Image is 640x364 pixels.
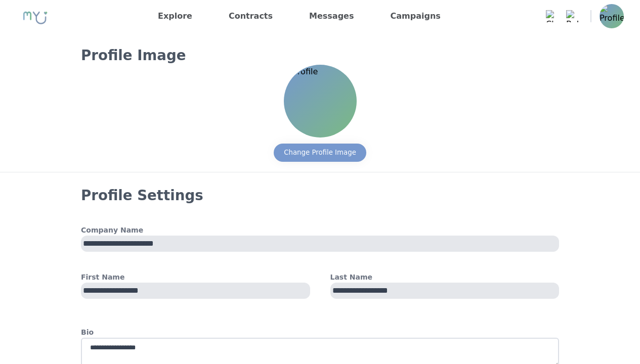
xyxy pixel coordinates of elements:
[225,8,277,24] a: Contracts
[305,8,358,24] a: Messages
[81,327,559,338] h4: Bio
[284,148,356,158] div: Change Profile Image
[330,272,560,283] h4: Last Name
[81,272,310,283] h4: First Name
[566,10,578,22] img: Bell
[81,225,559,236] h4: Company Name
[600,4,624,28] img: Profile
[274,144,366,162] button: Change Profile Image
[81,47,559,65] h3: Profile Image
[387,8,445,24] a: Campaigns
[81,187,559,205] h3: Profile Settings
[546,10,558,22] img: Chat
[285,66,356,136] img: Profile
[154,8,196,24] a: Explore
